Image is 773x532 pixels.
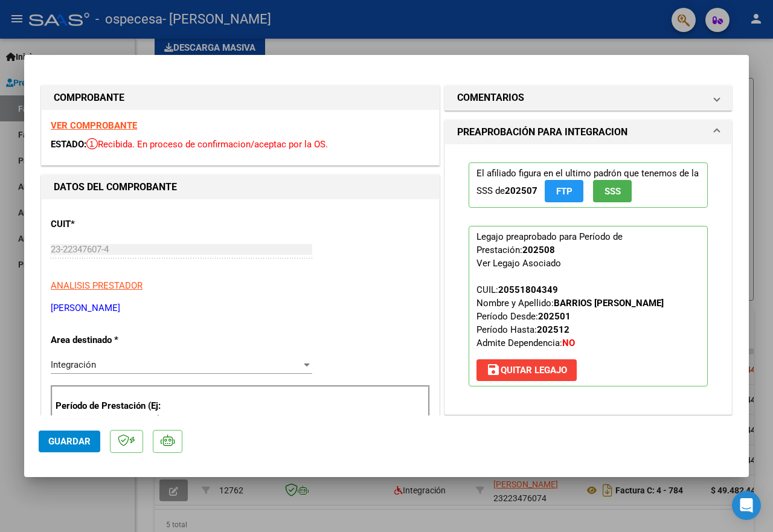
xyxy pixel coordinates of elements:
[54,181,177,193] strong: DATOS DEL COMPROBANTE
[476,359,577,381] button: Quitar Legajo
[522,245,555,255] strong: 202508
[537,324,569,335] strong: 202512
[54,92,124,103] strong: COMPROBANTE
[51,359,96,370] span: Integración
[457,125,627,139] h1: PREAPROBACIÓN PARA INTEGRACION
[476,284,664,348] span: CUIL: Nombre y Apellido: Período Desde: Período Hasta: Admite Dependencia:
[469,162,708,208] p: El afiliado figura en el ultimo padrón que tenemos de la SSS de
[562,338,575,348] strong: NO
[39,431,100,452] button: Guardar
[505,185,537,196] strong: 202507
[457,91,524,105] h1: COMENTARIOS
[486,362,501,377] mat-icon: save
[51,301,430,315] p: [PERSON_NAME]
[51,120,137,131] a: VER COMPROBANTE
[545,180,583,202] button: FTP
[51,217,164,231] p: CUIT
[476,257,561,270] div: Ver Legajo Asociado
[605,186,621,197] span: SSS
[48,436,91,447] span: Guardar
[593,180,632,202] button: SSS
[51,139,86,150] span: ESTADO:
[445,144,731,414] div: PREAPROBACIÓN PARA INTEGRACION
[51,280,143,291] span: ANALISIS PRESTADOR
[445,86,731,110] mat-expansion-panel-header: COMENTARIOS
[86,139,328,150] span: Recibida. En proceso de confirmacion/aceptac por la OS.
[498,283,558,296] div: 20551804349
[554,298,664,309] strong: BARRIOS [PERSON_NAME]
[51,333,164,347] p: Area destinado *
[445,120,731,144] mat-expansion-panel-header: PREAPROBACIÓN PARA INTEGRACION
[556,186,573,197] span: FTP
[538,311,571,322] strong: 202501
[469,226,708,386] p: Legajo preaprobado para Período de Prestación:
[486,365,567,376] span: Quitar Legajo
[56,399,167,426] p: Período de Prestación (Ej: 202505 para Mayo 2025)
[732,491,761,520] div: Open Intercom Messenger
